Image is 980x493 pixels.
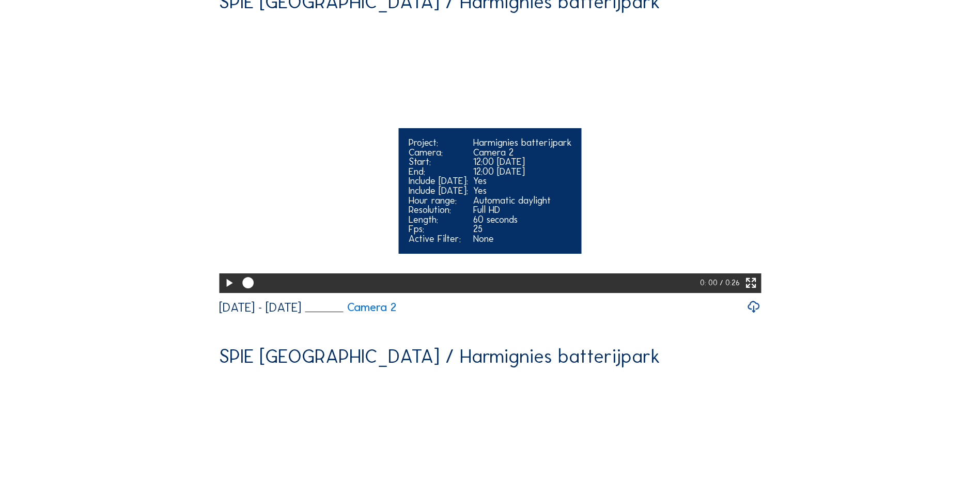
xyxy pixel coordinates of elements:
[219,301,301,314] div: [DATE] - [DATE]
[473,148,572,158] div: Camera 2
[473,205,572,215] div: Full HD
[409,215,468,225] div: Length:
[473,167,572,177] div: 12:00 [DATE]
[409,234,468,244] div: Active Filter:
[409,186,468,196] div: Include [DATE]:
[409,196,468,206] div: Hour range:
[409,224,468,234] div: Fps:
[409,167,468,177] div: End:
[305,302,397,313] a: Camera 2
[473,176,572,186] div: Yes
[409,176,468,186] div: Include [DATE]:
[473,138,572,148] div: Harmignies batterijpark
[409,148,468,158] div: Camera:
[473,215,572,225] div: 60 seconds
[700,273,720,293] div: 0: 00
[720,273,740,293] div: / 0:26
[409,138,468,148] div: Project:
[473,224,572,234] div: 25
[473,157,572,167] div: 12:00 [DATE]
[409,157,468,167] div: Start:
[219,20,761,291] video: Your browser does not support the video tag.
[473,196,572,206] div: Automatic daylight
[219,347,660,366] div: SPIE [GEOGRAPHIC_DATA] / Harmignies batterijpark
[473,234,572,244] div: None
[409,205,468,215] div: Resolution:
[473,186,572,196] div: Yes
